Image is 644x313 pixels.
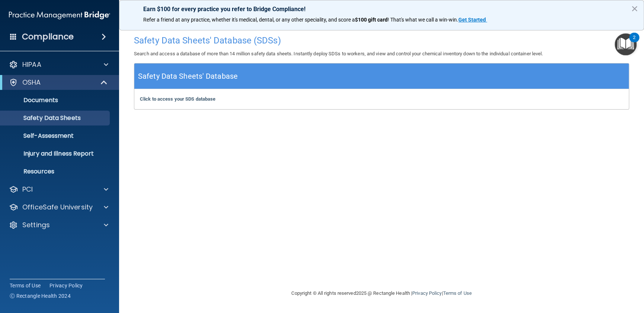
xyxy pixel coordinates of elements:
a: Settings [9,221,108,229]
div: 2 [633,38,635,47]
a: Terms of Use [443,290,471,296]
p: Settings [22,221,50,229]
span: ! That's what we call a win-win. [388,17,458,23]
img: PMB logo [9,8,110,23]
p: Search and access a database of more than 14 million safety data sheets. Instantly deploy SDSs to... [134,49,629,58]
a: HIPAA [9,60,108,69]
p: HIPAA [22,60,41,69]
p: Injury and Illness Report [5,150,106,157]
h4: Safety Data Sheets' Database (SDSs) [134,36,629,45]
h4: Compliance [22,32,74,42]
p: PCI [22,185,33,194]
button: Close [631,3,638,14]
a: Privacy Policy [412,290,442,296]
button: Open Resource Center, 2 new notifications [615,33,637,55]
p: OSHA [22,78,41,87]
p: OfficeSafe University [22,203,93,212]
h5: Safety Data Sheets' Database [138,70,238,83]
a: Privacy Policy [49,282,83,289]
p: Self-Assessment [5,132,106,140]
a: Terms of Use [10,282,41,289]
span: Ⓒ Rectangle Health 2024 [10,292,71,300]
a: Click to access your SDS database [140,96,215,102]
a: OSHA [9,78,108,87]
a: OfficeSafe University [9,203,108,212]
p: Earn $100 for every practice you refer to Bridge Compliance! [143,6,620,13]
div: Copyright © All rights reserved 2025 @ Rectangle Health | | [246,281,518,305]
p: Resources [5,168,106,175]
a: Get Started [458,17,487,23]
strong: Get Started [458,17,486,23]
a: PCI [9,185,108,194]
strong: $100 gift card [355,17,388,23]
p: Documents [5,97,106,104]
span: Refer a friend at any practice, whether it's medical, dental, or any other speciality, and score a [143,17,355,23]
p: Safety Data Sheets [5,114,106,122]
